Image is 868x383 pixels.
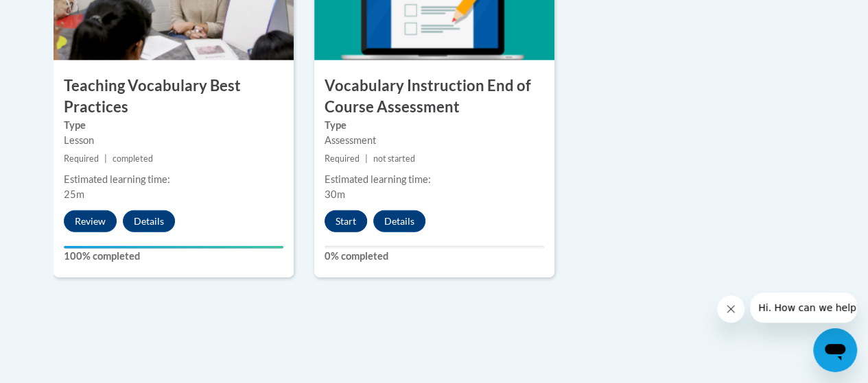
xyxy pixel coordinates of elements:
[64,246,283,249] div: Your progress
[717,295,744,323] iframe: Close message
[813,328,857,372] iframe: Button to launch messaging window
[325,133,544,148] div: Assessment
[365,153,368,164] span: |
[123,210,175,232] button: Details
[325,118,544,133] label: Type
[750,293,857,323] iframe: Message from company
[64,210,117,232] button: Review
[373,210,425,232] button: Details
[104,153,107,164] span: |
[64,153,99,164] span: Required
[325,249,544,264] label: 0% completed
[325,188,345,200] span: 30m
[8,10,111,21] span: Hi. How can we help?
[325,172,544,187] div: Estimated learning time:
[113,153,153,164] span: completed
[54,75,294,118] h3: Teaching Vocabulary Best Practices
[325,153,360,164] span: Required
[64,188,84,200] span: 25m
[64,172,283,187] div: Estimated learning time:
[64,118,283,133] label: Type
[314,75,554,118] h3: Vocabulary Instruction End of Course Assessment
[64,249,283,264] label: 100% completed
[64,133,283,148] div: Lesson
[325,210,367,232] button: Start
[373,153,415,164] span: not started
